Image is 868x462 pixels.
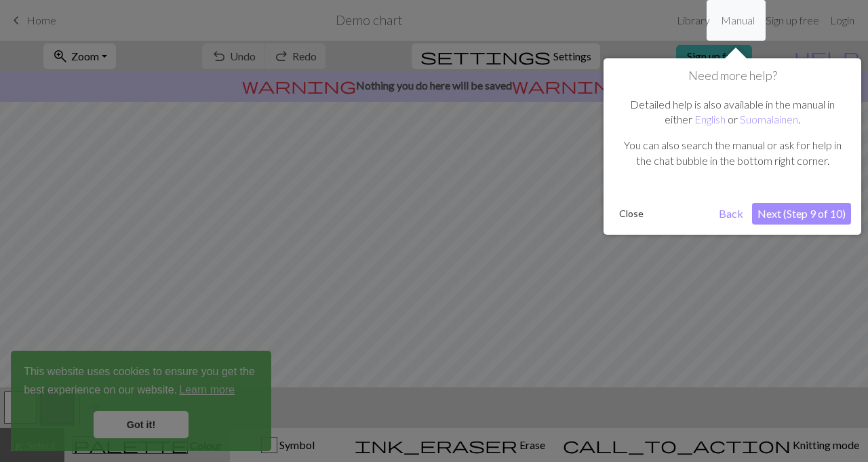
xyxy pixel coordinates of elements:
a: Suomalainen [740,113,798,126]
h1: Need more help? [614,69,851,83]
button: Back [713,203,749,225]
p: Detailed help is also available in the manual in either or . [620,97,844,128]
button: Close [614,204,649,224]
button: Next (Step 9 of 10) [752,203,851,225]
p: You can also search the manual or ask for help in the chat bubble in the bottom right corner. [620,138,844,168]
a: English [694,113,726,126]
div: Need more help? [604,58,861,235]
